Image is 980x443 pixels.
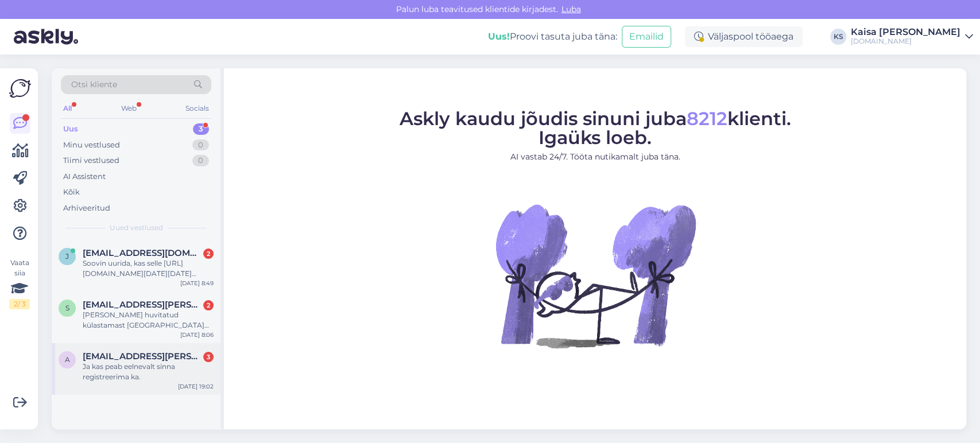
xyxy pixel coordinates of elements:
[685,26,803,47] div: Väljaspool tööaega
[203,352,214,362] div: 3
[851,28,973,46] a: Kaisa [PERSON_NAME][DOMAIN_NAME]
[192,139,209,151] div: 0
[558,4,584,14] span: Luba
[83,258,214,279] div: Soovin uurida, kas selle [URL][DOMAIN_NAME][DATE][DATE] paketi puhul on võimalik Noorus Spad küla...
[65,252,69,261] span: j
[110,223,163,233] span: Uued vestlused
[9,258,30,309] div: Vaata siia
[83,248,202,258] span: janeli.tobreluts@gmail.com
[71,79,117,91] span: Otsi kliente
[851,37,960,46] div: [DOMAIN_NAME]
[180,279,214,287] div: [DATE] 8:49
[851,28,960,37] div: Kaisa [PERSON_NAME]
[400,151,791,163] p: AI vastab 24/7. Tööta nutikamalt juba täna.
[83,300,202,310] span: stiina.harak@gmail.com
[488,31,510,42] b: Uus!
[203,248,214,259] div: 2
[180,331,214,339] div: [DATE] 8:06
[400,107,791,149] span: Askly kaudu jõudis sinuni juba klienti. Igaüks loeb.
[63,139,120,151] div: Minu vestlused
[63,155,119,166] div: Tiimi vestlused
[65,355,70,364] span: a
[183,101,211,116] div: Socials
[9,77,31,99] img: Askly Logo
[63,123,78,135] div: Uus
[83,351,202,362] span: aili.floren.001@mail.ee
[178,382,214,391] div: [DATE] 19:02
[63,171,106,182] div: AI Assistent
[9,299,30,309] div: 2 / 3
[63,203,110,214] div: Arhiveeritud
[687,107,727,130] span: 8212
[622,26,671,48] button: Emailid
[65,304,69,312] span: s
[830,29,846,45] div: KS
[61,101,74,116] div: All
[83,362,214,382] div: Ja kas peab eelnevalt sinna registreerima ka.
[119,101,139,116] div: Web
[492,172,699,379] img: No Chat active
[83,310,214,331] div: [PERSON_NAME] huvitatud külastamast [GEOGRAPHIC_DATA] [DATE]-[DATE] Kahjuks on valikus võimalik [...
[193,123,209,135] div: 3
[192,155,209,166] div: 0
[63,186,80,198] div: Kõik
[488,30,617,44] div: Proovi tasuta juba täna:
[203,300,214,310] div: 2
